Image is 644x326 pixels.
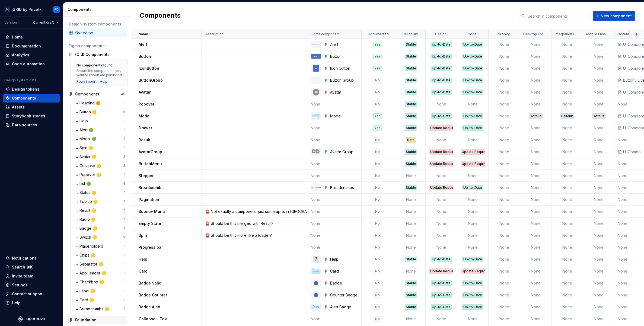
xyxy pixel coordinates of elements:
[12,122,37,128] div: Data sources
[139,185,164,190] p: Breadcrumbs
[520,170,551,182] td: None
[489,98,520,110] td: None
[583,62,614,74] td: None
[457,134,489,146] td: None
[551,146,583,158] td: None
[462,54,483,59] div: Up-to-Date
[489,158,520,170] td: None
[468,32,477,36] p: Code
[405,78,417,83] div: Stable
[100,79,107,84] a: Help
[123,155,125,159] div: 2
[462,113,483,119] div: Up-to-Date
[124,190,125,195] div: 1
[586,32,610,36] p: Mobile Enhancements
[73,287,127,295] a: ↳ Label 🟡1
[551,122,583,134] td: None
[75,306,111,312] div: ↳ Breadcrumbs 🟡
[3,51,60,59] a: Analytics
[489,170,520,182] td: None
[330,78,358,83] div: Button Group
[551,182,583,194] td: None
[462,90,483,95] div: Up-to-Date
[311,149,321,155] img: Avatar Group
[73,117,127,125] a: ↳ Help1
[396,170,426,182] td: None
[461,149,485,155] div: Update Required
[66,50,127,59] a: (Old) Components
[405,101,417,107] div: Stable
[139,113,151,119] p: Modal
[68,7,129,12] div: Components
[76,79,97,84] button: Retry import
[123,137,125,141] div: 2
[406,137,416,143] div: Beta
[307,122,362,134] td: None
[4,6,10,13] img: 34b36638-1994-4e7d-a6e2-34b7e844afa5.png
[520,122,551,134] td: None
[66,90,127,98] a: Components40
[405,161,417,167] div: Stable
[520,62,551,74] td: None
[3,281,60,289] a: Settings
[373,66,382,71] div: Yes
[139,137,151,143] p: Result
[489,39,520,50] td: None
[489,110,520,122] td: None
[3,42,60,50] a: Documentation
[489,86,520,98] td: None
[403,32,418,36] p: Reliability
[12,291,43,297] div: Contact support
[3,112,60,120] a: Storybook stories
[124,146,125,150] div: 1
[73,260,127,269] a: ↳ Separator 🟡1
[435,32,447,36] p: Design
[560,113,574,119] div: Default
[307,170,362,182] td: None
[75,30,125,36] div: Overview
[75,226,99,231] div: ↳ Badge 🟡
[498,32,510,36] p: Groovy
[405,42,417,47] div: Stable
[374,173,381,178] div: No
[73,224,127,233] a: ↳ Badge 🟡3
[66,28,127,37] a: Overview
[75,199,100,204] div: ↳ Tooltip 🟡
[123,307,125,311] div: 2
[12,300,21,306] div: Help
[520,39,551,50] td: None
[374,137,381,143] div: No
[374,149,381,155] div: No
[139,173,154,178] p: Stepper
[75,235,99,240] div: ↳ Switch 🟡
[124,289,125,293] div: 1
[330,185,358,190] div: Breadcrumbs
[593,11,635,21] button: New component
[555,32,578,36] p: Integration Enhancements
[139,78,163,83] p: ButtonGroup
[73,179,127,188] a: ↳ List 🟢5
[525,11,589,21] input: Search in components...
[489,146,520,158] td: None
[66,316,127,324] a: Foundation
[75,91,99,97] div: Components
[489,50,520,62] td: None
[76,69,124,77] div: Ensure the components you want to import are published.
[76,63,113,68] div: No components found
[583,74,614,86] td: None
[551,74,583,86] td: None
[311,79,321,81] img: Button Group
[124,244,125,248] div: 1
[551,98,583,110] td: None
[330,149,358,155] div: Avatar Group
[73,206,127,215] a: ↳ Result 🟡1
[75,145,95,151] div: ↳ Spin 🟡
[373,113,382,119] div: Yes
[462,66,483,71] div: Up-to-Date
[124,271,125,275] div: 1
[311,268,321,274] img: Card
[75,208,98,213] div: ↳ Result 🟡
[73,215,127,224] a: ↳ Radio 🟡1
[18,316,45,322] svg: Supernova Logo
[12,43,41,49] div: Documentation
